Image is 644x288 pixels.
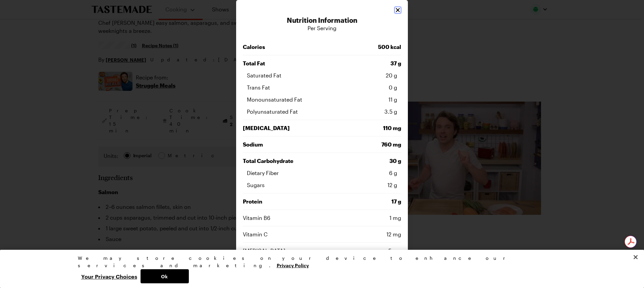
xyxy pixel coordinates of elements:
span: 3.5 g [322,108,397,116]
span: 20 g [322,71,397,79]
span: Trans Fat [247,83,322,92]
span: 11 g [322,96,397,104]
button: Close [394,7,401,13]
h3: Nutrition Information [243,16,401,24]
span: 5 mg [322,247,401,255]
p: Per Serving [243,24,401,32]
button: Close [628,250,643,265]
span: 12 mg [322,230,401,238]
span: Vitamin C [243,230,322,238]
span: 500 kcal [322,43,401,51]
span: Protein [243,197,322,206]
span: Total Carbohydrate [243,157,322,165]
span: Calories [243,43,322,51]
span: 30 g [322,157,401,165]
span: 17 g [322,197,401,206]
a: More information about your privacy, opens in a new tab [277,262,309,268]
span: 1 mg [322,214,401,222]
span: Monounsaturated Fat [247,96,322,104]
span: Vitamin B6 [243,214,322,222]
span: 12 g [322,181,397,189]
button: Your Privacy Choices [78,269,141,283]
span: Polyunsaturated Fat [247,108,322,116]
span: 6 g [322,169,397,177]
button: Ok [141,269,189,283]
span: 37 g [322,59,401,67]
span: [MEDICAL_DATA] [243,247,322,255]
span: Sodium [243,140,322,149]
span: 110 mg [322,124,401,132]
span: Dietary Fiber [247,169,322,177]
span: [MEDICAL_DATA] [243,124,322,132]
span: Saturated Fat [247,71,322,79]
div: Privacy [78,254,561,283]
div: We may store cookies on your device to enhance our services and marketing. [78,254,561,269]
span: 760 mg [322,140,401,149]
span: 0 g [322,83,397,92]
span: Total Fat [243,59,322,67]
span: Sugars [247,181,322,189]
